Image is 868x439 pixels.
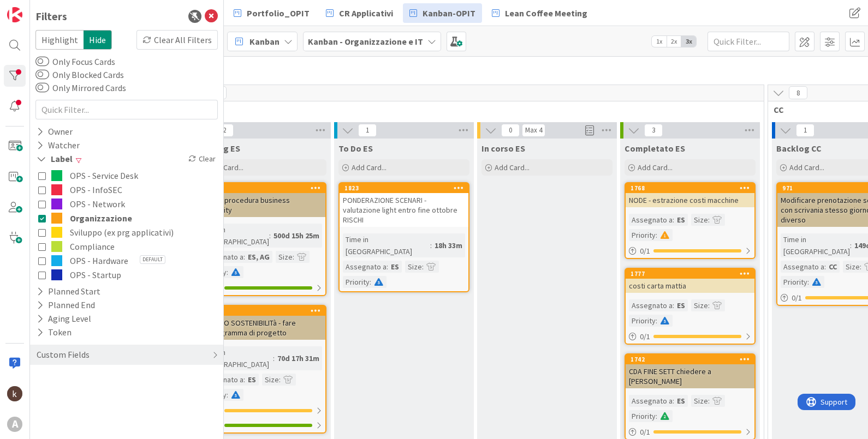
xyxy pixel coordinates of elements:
[850,239,852,251] span: :
[667,36,681,47] span: 2x
[35,68,124,81] label: Only Blocked Cards
[273,352,275,364] span: :
[708,214,710,226] span: :
[792,292,802,304] span: 0 / 1
[422,261,424,273] span: :
[656,315,657,327] span: :
[136,30,218,50] div: Clear All Filters
[227,389,228,401] span: :
[197,183,325,193] div: 301
[640,245,650,257] span: 0 / 1
[338,182,469,292] a: 1823PONDERAZIONE SCENARI - valutazione light entro fine ottobre RISCHITime in [GEOGRAPHIC_DATA]:1...
[197,306,325,316] div: 1252
[35,56,49,67] button: Only Focus Cards
[626,330,754,344] div: 0/1
[197,316,325,340] div: BILANCIO SOSTENIBILITà - fare organigramma di progetto
[7,417,22,432] div: A
[423,7,475,20] span: Kanban-OPIT
[38,239,215,254] button: Compliance
[691,395,708,407] div: Size
[70,169,138,183] span: OPS - Service Desk
[626,183,754,193] div: 1768
[843,261,860,273] div: Size
[430,239,432,251] span: :
[776,143,822,154] span: Backlog CC
[35,82,49,93] button: Only Mirrored Cards
[629,410,656,422] div: Priority
[485,3,594,23] a: Lean Coffee Meeting
[209,163,243,172] span: Add Card...
[656,410,657,422] span: :
[674,299,688,311] div: ES
[691,299,708,311] div: Size
[626,269,754,279] div: 1777
[352,163,387,172] span: Add Card...
[631,356,754,363] div: 1742
[629,299,673,311] div: Assegnato a
[343,276,370,288] div: Priority
[269,230,271,242] span: :
[626,364,754,388] div: CDA FINE SETT chiedere a [PERSON_NAME]
[644,124,663,137] span: 3
[243,251,245,263] span: :
[23,2,50,15] span: Support
[38,268,215,282] button: OPS - Startup
[197,193,325,217] div: LUINO - procedura business continuity
[339,7,393,20] span: CR Applicativi
[629,395,673,407] div: Assegnato a
[276,251,293,263] div: Size
[626,354,754,364] div: 1742
[186,152,218,166] div: Clear
[140,255,165,264] span: Default
[227,266,228,278] span: :
[625,268,756,345] a: 1777costi carta mattiaAssegnato a:ESSize:Priority:0/1
[629,229,656,241] div: Priority
[405,261,422,273] div: Size
[195,182,326,296] a: 301LUINO - procedura business continuityTime in [GEOGRAPHIC_DATA]:500d 15h 25mAssegnato a:ES, AGS...
[626,183,754,207] div: 1768NODE - estrazione costi macchine
[781,233,850,257] div: Time in [GEOGRAPHIC_DATA]
[340,183,468,193] div: 1823
[501,124,520,137] span: 0
[626,354,754,388] div: 1742CDA FINE SETT chiedere a [PERSON_NAME]
[860,261,861,273] span: :
[631,184,754,192] div: 1768
[708,395,710,407] span: :
[626,193,754,207] div: NODE - estrazione costi macchine
[38,254,215,268] button: OPS - HardwareDefault
[403,3,482,23] a: Kanban-OPIT
[200,224,269,248] div: Time in [GEOGRAPHIC_DATA]
[70,239,115,254] span: Compliance
[35,348,91,362] div: Custom Fields
[70,268,121,282] span: OPS - Startup
[708,299,710,311] span: :
[215,124,234,137] span: 2
[35,152,74,166] div: Label
[626,279,754,293] div: costi carta mattia
[201,184,325,192] div: 301
[340,193,468,227] div: PONDERAZIONE SCENARI - valutazione light entro fine ottobre RISCHI
[35,298,96,312] div: Planned End
[245,374,259,386] div: ES
[340,183,468,227] div: 1823PONDERAZIONE SCENARI - valutazione light entro fine ottobre RISCHI
[343,261,387,273] div: Assegnato a
[789,163,824,172] span: Add Card...
[344,184,468,192] div: 1823
[674,214,688,226] div: ES
[35,81,126,94] label: Only Mirrored Cards
[279,374,281,386] span: :
[201,307,325,315] div: 1252
[629,315,656,327] div: Priority
[681,36,696,47] span: 3x
[70,254,128,268] span: OPS - Hardware
[308,36,423,47] b: Kanban - Organizzazione e IT
[70,197,125,211] span: OPS - Network
[652,36,667,47] span: 1x
[674,395,688,407] div: ES
[7,386,22,401] img: kh
[38,211,215,225] button: Organizzazione
[275,352,322,364] div: 70d 17h 31m
[271,230,322,242] div: 500d 15h 25m
[358,124,377,137] span: 1
[35,100,218,119] input: Quick Filter...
